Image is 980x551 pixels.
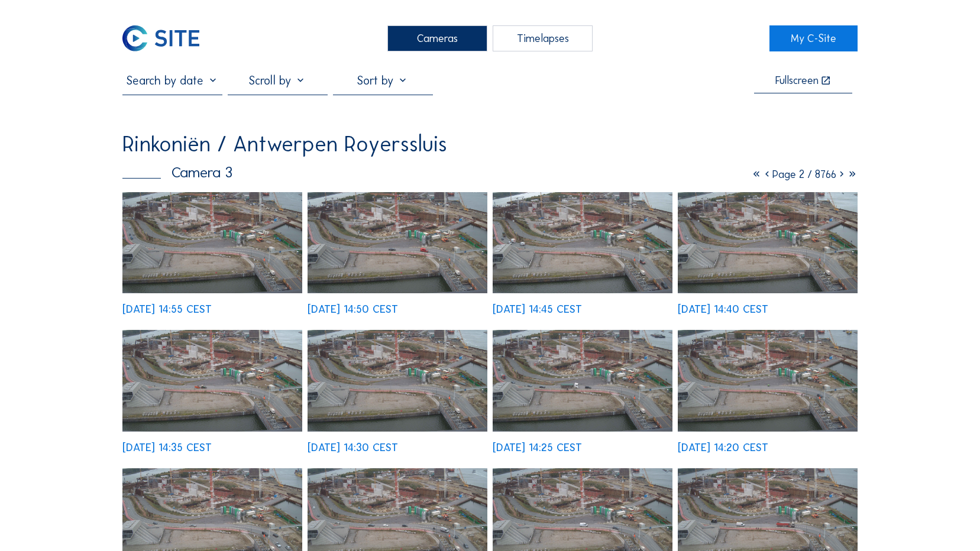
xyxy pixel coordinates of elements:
[308,442,398,453] div: [DATE] 14:30 CEST
[308,192,487,293] img: image_53248410
[678,304,768,315] div: [DATE] 14:40 CEST
[678,330,858,431] img: image_53247508
[122,442,212,453] div: [DATE] 14:35 CEST
[493,304,582,315] div: [DATE] 14:45 CEST
[122,330,302,431] img: image_53247944
[122,192,302,293] img: image_53248556
[308,330,487,431] img: image_53247798
[122,134,447,155] div: Rinkoniën / Antwerpen Royerssluis
[775,75,819,86] div: Fullscreen
[772,168,836,181] span: Page 2 / 8766
[493,192,672,293] img: image_53248251
[493,25,593,51] div: Timelapses
[493,442,582,453] div: [DATE] 14:25 CEST
[678,192,858,293] img: image_53248153
[122,25,199,51] img: C-SITE Logo
[769,25,858,51] a: My C-Site
[122,73,222,87] input: Search by date 󰅀
[122,304,212,315] div: [DATE] 14:55 CEST
[387,25,487,51] div: Cameras
[122,165,232,180] div: Camera 3
[493,330,672,431] img: image_53247659
[122,25,211,51] a: C-SITE Logo
[678,442,768,453] div: [DATE] 14:20 CEST
[308,304,398,315] div: [DATE] 14:50 CEST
